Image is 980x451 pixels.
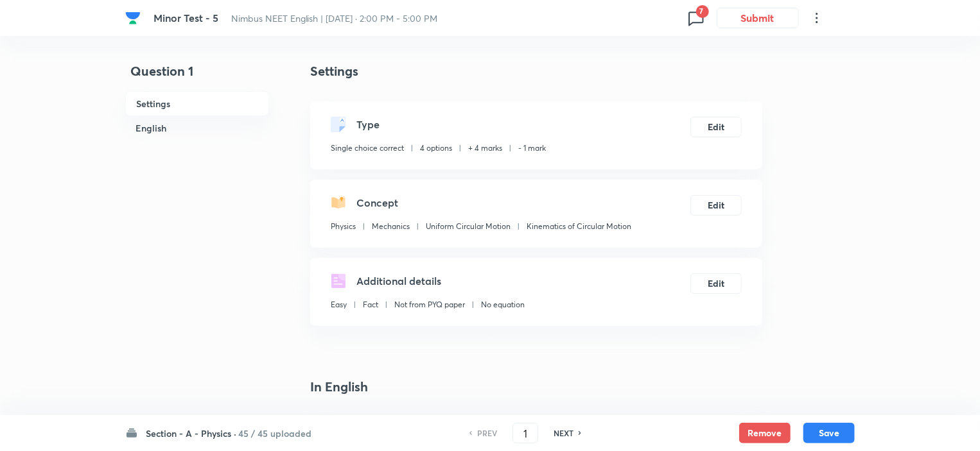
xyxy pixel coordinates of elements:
[125,10,143,26] a: Company Logo
[331,273,346,289] img: questionDetails.svg
[125,10,141,26] img: Company Logo
[717,8,799,28] button: Submit
[527,221,631,232] p: Kinematics of Circular Motion
[356,117,380,132] h5: Type
[481,299,525,311] p: No equation
[426,221,511,232] p: Uniform Circular Motion
[356,273,441,289] h5: Additional details
[125,62,269,91] h4: Question 1
[153,11,218,24] span: Minor Test - 5
[331,142,404,154] p: Single choice correct
[690,117,742,137] button: Edit
[803,423,855,443] button: Save
[690,195,742,216] button: Edit
[477,427,497,439] h6: PREV
[696,5,709,18] span: 7
[372,221,410,232] p: Mechanics
[125,91,269,116] h6: Settings
[146,427,236,440] h6: Section - A - Physics ·
[310,62,762,81] h4: Settings
[468,142,502,154] p: + 4 marks
[310,377,762,396] h4: In English
[238,427,311,440] h6: 45 / 45 uploaded
[125,116,269,140] h6: English
[231,12,438,24] span: Nimbus NEET English | [DATE] · 2:00 PM - 5:00 PM
[363,299,378,311] p: Fact
[331,299,347,311] p: Easy
[420,142,452,154] p: 4 options
[554,427,573,439] h6: NEXT
[394,299,465,311] p: Not from PYQ paper
[356,195,398,210] h5: Concept
[331,221,356,232] p: Physics
[331,117,346,132] img: questionType.svg
[690,273,742,294] button: Edit
[331,195,346,210] img: questionConcept.svg
[739,423,791,443] button: Remove
[518,142,546,154] p: - 1 mark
